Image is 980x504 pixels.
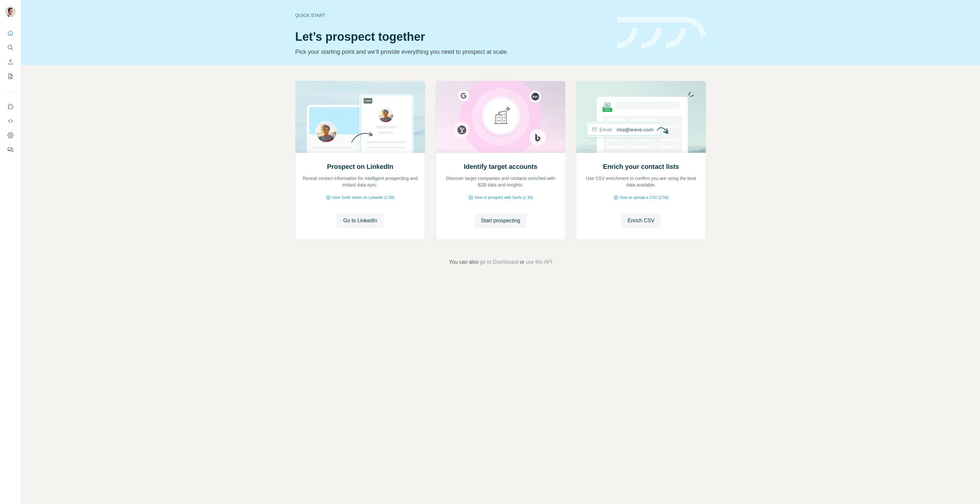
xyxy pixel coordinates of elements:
[5,27,16,39] button: Quick start
[576,81,706,153] img: Enrich your contact lists
[620,195,669,200] span: How to upload a CSV (2:59)
[442,175,559,188] p: Discover target companies and contacts enriched with B2B data and insights.
[480,258,518,266] button: go to Dashboard
[475,195,533,200] span: How to prospect with Surfe (1:30)
[520,258,524,266] span: or
[337,214,383,228] button: Go to LinkedIn
[327,162,393,171] h2: Prospect on LinkedIn
[343,217,377,225] span: Go to LinkedIn
[5,42,16,53] button: Search
[5,101,16,112] button: Use Surfe on LinkedIn
[621,214,661,228] button: Enrich CSV
[474,214,527,228] button: Start prospecting
[295,81,425,153] img: Prospect on LinkedIn
[5,129,16,141] button: Dashboard
[627,217,655,225] span: Enrich CSV
[5,144,16,156] button: Feedback
[5,7,16,17] img: Avatar
[302,175,418,188] p: Reveal contact information for intelligent prospecting and instant data sync.
[332,195,395,200] span: How Surfe works on LinkedIn (1:58)
[464,162,538,171] h2: Identify target accounts
[449,258,479,266] span: You can also
[5,70,16,82] button: My lists
[617,17,706,49] img: banner
[5,56,16,68] button: Enrich CSV
[295,47,609,56] p: Pick your starting point and we’ll provide everything you need to prospect at scale.
[5,115,16,127] button: Use Surfe API
[436,81,566,153] img: Identify target accounts
[583,175,699,188] p: Use CSV enrichment to confirm you are using the best data available.
[526,258,552,266] button: use the API
[481,217,520,225] span: Start prospecting
[603,162,679,171] h2: Enrich your contact lists
[295,30,609,43] h1: Let’s prospect together
[295,12,609,19] div: Quick start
